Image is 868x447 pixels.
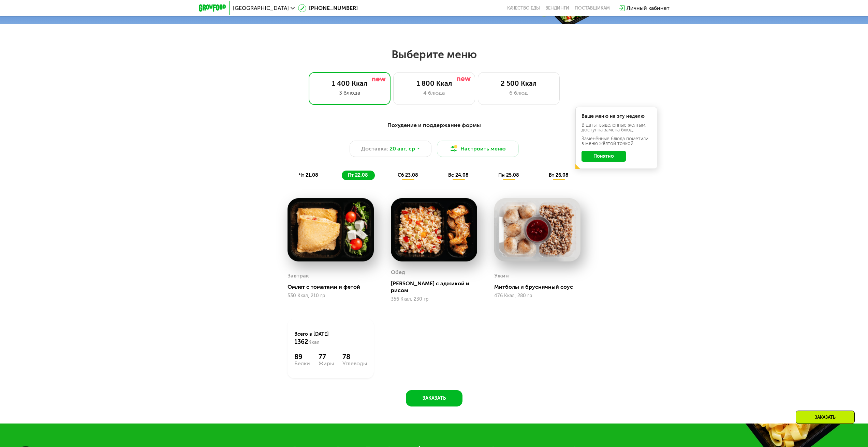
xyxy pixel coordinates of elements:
span: [GEOGRAPHIC_DATA] [233,5,289,11]
div: Углеводы [342,361,367,366]
div: 6 блюд [485,89,553,97]
span: Ккал [308,339,320,345]
span: вс 24.08 [448,172,469,178]
span: Доставка: [361,145,388,153]
div: Похудение и поддержание формы [232,121,636,130]
span: вт 26.08 [549,172,569,178]
div: поставщикам [575,5,610,11]
div: Белки [294,361,310,366]
h2: Выберите меню [22,48,846,61]
div: Обед [391,267,405,277]
div: Жиры [319,361,334,366]
button: Заказать [406,390,462,406]
div: 356 Ккал, 230 гр [391,297,477,302]
span: пн 25.08 [498,172,519,178]
button: Понятно [582,151,626,162]
div: 476 Ккал, 280 гр [494,293,580,299]
span: 20 авг, ср [389,145,415,153]
div: Личный кабинет [627,4,670,12]
a: [PHONE_NUMBER] [298,4,358,12]
div: Завтрак [288,271,309,281]
div: Митболы и брусничный соус [494,284,586,290]
div: 78 [342,353,367,361]
div: 530 Ккал, 210 гр [288,293,374,299]
span: 1362 [294,338,308,346]
div: Всего в [DATE] [294,331,367,346]
div: Омлет с томатами и фетой [288,284,379,290]
div: 89 [294,353,310,361]
div: Заказать [796,411,855,424]
span: сб 23.08 [398,172,418,178]
span: пт 22.08 [348,172,368,178]
div: 1 800 Ккал [400,79,468,87]
div: Ваше меню на эту неделю [582,114,651,119]
span: чт 21.08 [299,172,318,178]
div: [PERSON_NAME] с аджикой и рисом [391,280,483,294]
div: 3 блюда [316,89,383,97]
div: 77 [319,353,334,361]
div: В даты, выделенные желтым, доступна замена блюд. [582,123,651,132]
a: Вендинги [545,5,569,11]
div: 2 500 Ккал [485,79,553,87]
button: Настроить меню [437,141,519,157]
div: 4 блюда [400,89,468,97]
div: Заменённые блюда пометили в меню жёлтой точкой. [582,137,651,146]
div: Ужин [494,271,509,281]
a: Качество еды [507,5,540,11]
div: 1 400 Ккал [316,79,383,87]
